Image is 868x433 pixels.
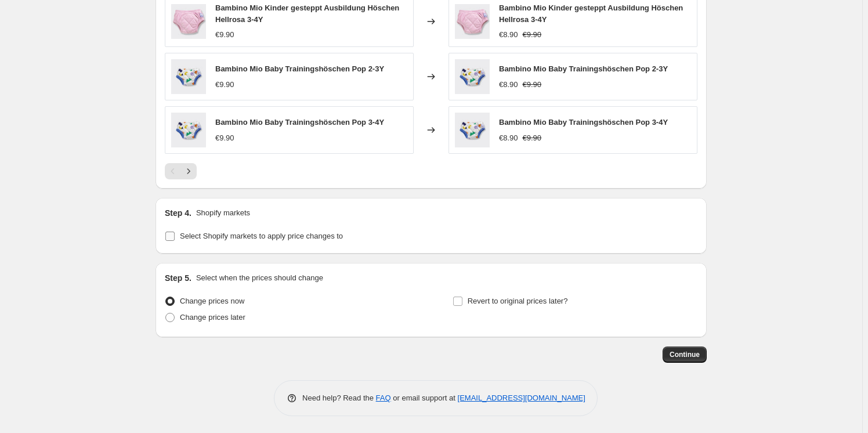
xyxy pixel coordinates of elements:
nav: Pagination [165,163,197,179]
strike: €9.90 [523,29,542,41]
span: Change prices later [180,313,245,322]
img: 7317680730046_11_0ea11ff3-65bd-4ce3-9c2c-3966e973e6a6_80x.jpg [171,59,206,94]
span: Need help? Read the [302,394,376,402]
span: Bambino Mio Kinder gesteppt Ausbildung Höschen Hellrosa 3-4Y [499,3,683,24]
img: 7317680730046_4_952807d3-4b50-4b11-a398-4bcaa7057996_80x.jpg [171,4,206,39]
strike: €9.90 [523,132,542,144]
div: €8.90 [499,79,518,91]
div: €8.90 [499,132,518,144]
a: [EMAIL_ADDRESS][DOMAIN_NAME] [458,394,585,402]
img: 7317680730046_4_952807d3-4b50-4b11-a398-4bcaa7057996_80x.jpg [455,4,490,39]
span: Change prices now [180,297,244,305]
span: or email support at [391,394,458,402]
span: Continue [670,350,700,359]
h2: Step 5. [165,272,191,284]
span: Bambino Mio Baby Trainingshöschen Pop 2-3Y [215,64,384,73]
div: €9.90 [215,132,234,144]
span: Bambino Mio Baby Trainingshöschen Pop 2-3Y [499,64,668,73]
h2: Step 4. [165,207,191,219]
span: Select Shopify markets to apply price changes to [180,232,343,240]
img: 7317680730046_11_213d4e27-fe79-4515-a7a3-7f19ebccb068_80x.jpg [171,113,206,147]
img: 7317680730046_11_0ea11ff3-65bd-4ce3-9c2c-3966e973e6a6_80x.jpg [455,59,490,94]
a: FAQ [376,394,391,402]
span: Bambino Mio Baby Trainingshöschen Pop 3-4Y [499,118,668,127]
strike: €9.90 [523,79,542,91]
button: Next [180,163,197,179]
div: €9.90 [215,29,234,41]
button: Continue [663,347,707,363]
div: €9.90 [215,79,234,91]
span: Bambino Mio Kinder gesteppt Ausbildung Höschen Hellrosa 3-4Y [215,3,399,24]
p: Select when the prices should change [196,272,323,284]
div: €8.90 [499,29,518,41]
img: 7317680730046_11_213d4e27-fe79-4515-a7a3-7f19ebccb068_80x.jpg [455,113,490,147]
span: Bambino Mio Baby Trainingshöschen Pop 3-4Y [215,118,384,127]
p: Shopify markets [196,207,250,219]
span: Revert to original prices later? [468,297,568,305]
